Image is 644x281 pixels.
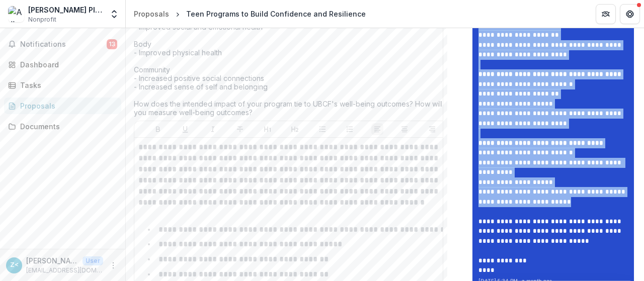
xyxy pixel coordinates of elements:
[344,123,356,135] button: Ordered List
[4,118,121,135] a: Documents
[4,36,121,52] button: Notifications13
[398,123,411,135] button: Align Center
[20,121,113,132] div: Documents
[26,266,103,275] p: [EMAIL_ADDRESS][DOMAIN_NAME]
[8,6,24,22] img: Adler Planetarium
[26,255,78,266] p: [PERSON_NAME] <[EMAIL_ADDRESS][DOMAIN_NAME]>
[207,123,219,135] button: Italicize
[289,123,301,135] button: Heading 2
[152,123,164,135] button: Bold
[20,101,113,111] div: Proposals
[134,9,169,19] div: Proposals
[371,123,383,135] button: Align Left
[4,56,121,73] a: Dashboard
[596,4,616,24] button: Partners
[107,4,121,24] button: Open entity switcher
[20,80,113,90] div: Tasks
[426,123,438,135] button: Align Right
[10,262,19,268] div: Zoey Bergstrom <zbergstrom@adlerplanetarium.org>
[130,7,173,21] a: Proposals
[234,123,246,135] button: Strike
[186,9,366,19] div: Teen Programs to Build Confidence and Resilience
[4,77,121,93] a: Tasks
[20,59,113,70] div: Dashboard
[83,256,103,265] p: User
[262,123,274,135] button: Heading 1
[130,7,370,21] nav: breadcrumb
[179,123,191,135] button: Underline
[4,98,121,114] a: Proposals
[107,39,117,49] span: 13
[620,4,640,24] button: Get Help
[28,5,103,15] div: [PERSON_NAME] Planetarium
[107,259,119,271] button: More
[28,15,56,24] span: Nonprofit
[20,40,107,49] span: Notifications
[316,123,329,135] button: Bullet List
